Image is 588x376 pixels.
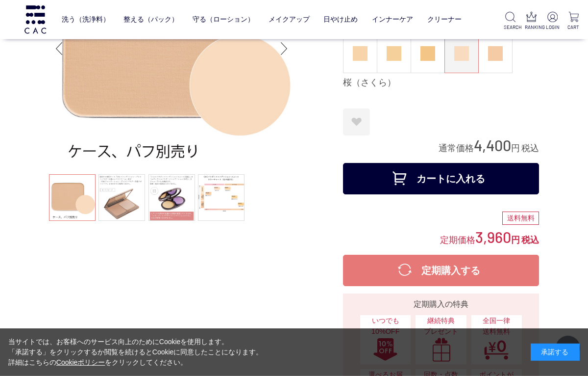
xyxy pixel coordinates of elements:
[377,34,411,73] a: 蜂蜜（はちみつ）
[476,316,517,337] span: 全国一律 送料無料
[475,228,511,246] span: 3,960
[454,46,469,61] img: 桜（さくら）
[343,108,370,135] a: お気に入りに登録する
[488,46,503,61] img: 薄紅（うすべに）
[531,344,580,361] div: 承諾する
[567,24,580,31] p: CART
[343,163,539,194] button: カートに入れる
[525,24,538,31] p: RANKING
[411,34,445,73] dl: 小麦（こむぎ）
[387,46,401,61] img: 蜂蜜（はちみつ）
[323,8,358,31] a: 日やけ止め
[372,8,413,31] a: インナーケア
[343,255,539,286] button: 定期購入する
[474,136,511,154] span: 4,400
[427,8,462,31] a: クリーナー
[23,5,48,33] img: logo
[411,34,444,73] a: 小麦（こむぎ）
[343,77,539,89] div: 桜（さくら）
[546,24,559,31] p: LOGIN
[546,12,559,31] a: LOGIN
[420,316,461,337] span: 継続特典 プレゼント
[504,12,517,31] a: SEARCH
[511,143,520,153] span: 円
[269,8,310,31] a: メイクアップ
[420,46,435,61] img: 小麦（こむぎ）
[347,298,535,310] div: 定期購入の特典
[502,212,539,225] div: 送料無料
[478,34,513,73] dl: 薄紅（うすべに）
[343,34,377,73] a: 生成（きなり）
[521,143,539,153] span: 税込
[343,34,377,73] dl: 生成（きなり）
[353,46,367,61] img: 生成（きなり）
[444,34,479,73] dl: 桜（さくら）
[521,235,539,245] span: 税込
[56,358,105,366] a: Cookieポリシー
[504,24,517,31] p: SEARCH
[440,234,475,245] span: 定期価格
[511,235,520,245] span: 円
[49,29,69,68] div: Previous slide
[8,337,263,368] div: 当サイトでは、お客様へのサービス向上のためにCookieを使用します。 「承諾する」をクリックするか閲覧を続けるとCookieに同意したことになります。 詳細はこちらの をクリックしてください。
[377,34,411,73] dl: 蜂蜜（はちみつ）
[62,8,110,31] a: 洗う（洗浄料）
[193,8,254,31] a: 守る（ローション）
[567,12,580,31] a: CART
[439,143,474,153] span: 通常価格
[479,34,512,73] a: 薄紅（うすべに）
[365,316,406,337] span: いつでも10%OFF
[123,8,178,31] a: 整える（パック）
[525,12,538,31] a: RANKING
